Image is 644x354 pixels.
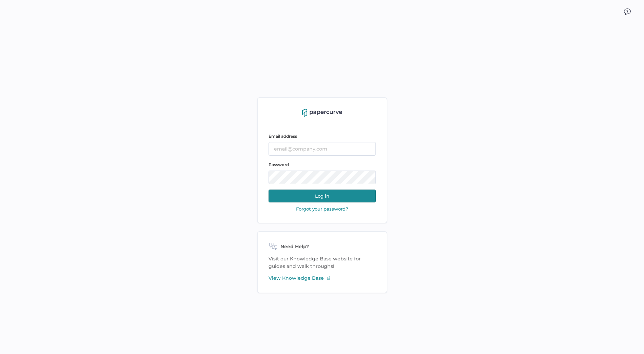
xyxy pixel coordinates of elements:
span: View Knowledge Base [269,274,324,282]
img: need-help-icon.d526b9f7.svg [269,243,278,251]
input: email@company.com [269,142,376,156]
span: Password [269,162,289,167]
img: icon_chat.2bd11823.svg [624,8,631,15]
span: Email address [269,134,297,139]
div: Visit our Knowledge Base website for guides and walk throughs! [257,231,387,293]
button: Forgot your password? [294,206,350,212]
button: Log in [269,190,376,202]
div: Need Help? [269,243,376,251]
img: papercurve-logo-colour.7244d18c.svg [302,109,342,117]
img: external-link-icon-3.58f4c051.svg [327,276,331,280]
